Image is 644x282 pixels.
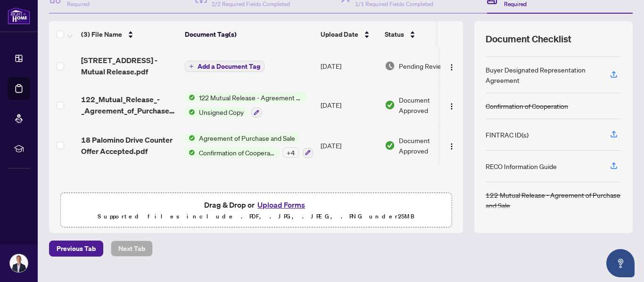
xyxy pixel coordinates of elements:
[355,0,433,8] span: 1/1 Required Fields Completed
[486,32,571,46] span: Document Checklist
[606,249,635,277] button: Open asap
[77,21,181,48] th: (3) File Name
[486,101,568,111] div: Confirmation of Cooperation
[399,61,446,71] span: Pending Review
[195,107,248,117] span: Unsigned Copy
[185,92,307,118] button: Status Icon122 Mutual Release - Agreement of Purchase and SaleStatus IconUnsigned Copy
[181,21,317,48] th: Document Tag(s)
[317,125,381,166] td: [DATE]
[444,58,459,73] button: Logo
[385,61,395,71] img: Document Status
[399,135,457,156] span: Document Approved
[81,29,122,40] span: (3) File Name
[486,64,599,85] div: Buyer Designated Representation Agreement
[317,85,381,125] td: [DATE]
[185,60,264,73] button: Add a Document Tag
[321,29,358,40] span: Upload Date
[185,61,264,72] button: Add a Document Tag
[185,147,195,158] img: Status Icon
[195,92,307,103] span: 122 Mutual Release - Agreement of Purchase and Sale
[10,254,28,272] img: Profile Icon
[486,161,557,171] div: RECO Information Guide
[381,21,461,48] th: Status
[486,190,621,210] div: 122 Mutual Release - Agreement of Purchase and Sale
[81,94,177,116] span: 122_Mutual_Release_-_Agreement_of_Purchase_and_Sale_-_PropTx-[PERSON_NAME] 5 EXECUTED.pdf
[385,29,404,40] span: Status
[189,64,194,69] span: plus
[204,199,308,211] span: Drag & Drop or
[66,211,446,222] p: Supported files include .PDF, .JPG, .JPEG, .PNG under 25 MB
[57,241,96,256] span: Previous Tab
[212,0,290,8] span: 2/2 Required Fields Completed
[49,241,103,257] button: Previous Tab
[504,0,527,8] span: Required
[448,64,455,71] img: Logo
[448,103,455,110] img: Logo
[185,107,195,117] img: Status Icon
[486,129,528,140] div: FINTRAC ID(s)
[448,143,455,150] img: Logo
[317,21,381,48] th: Upload Date
[444,97,459,113] button: Logo
[385,100,395,110] img: Document Status
[185,133,195,143] img: Status Icon
[195,133,299,143] span: Agreement of Purchase and Sale
[444,138,459,153] button: Logo
[81,55,177,77] span: [STREET_ADDRESS] - Mutual Release.pdf
[61,193,451,228] span: Drag & Drop orUpload FormsSupported files include .PDF, .JPG, .JPEG, .PNG under25MB
[185,133,313,158] button: Status IconAgreement of Purchase and SaleStatus IconConfirmation of Cooperation+4
[81,134,177,157] span: 18 Palomino Drive Counter Offer Accepted.pdf
[385,140,395,151] img: Document Status
[198,63,260,70] span: Add a Document Tag
[282,147,299,158] div: + 4
[111,241,153,257] button: Next Tab
[317,47,381,85] td: [DATE]
[399,95,457,115] span: Document Approved
[195,147,279,158] span: Confirmation of Cooperation
[185,92,195,103] img: Status Icon
[8,7,30,24] img: logo
[255,199,308,211] button: Upload Forms
[67,0,90,8] span: Required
